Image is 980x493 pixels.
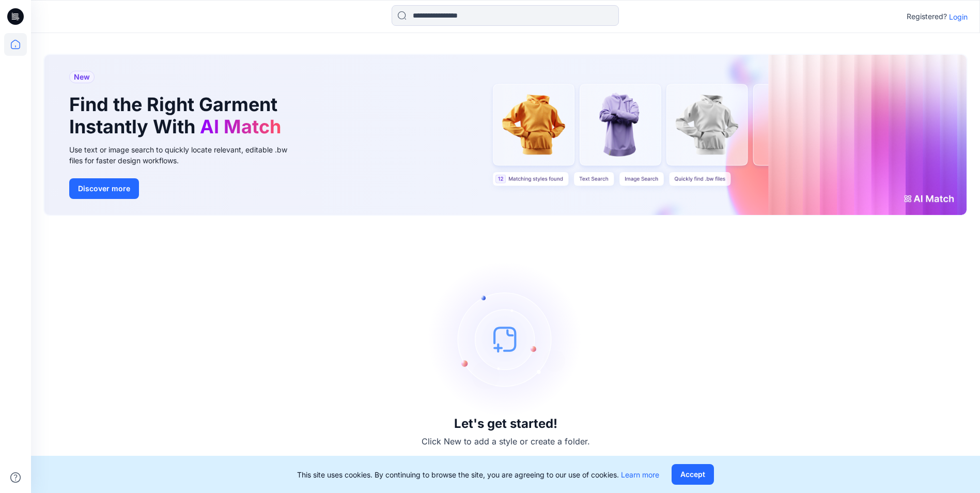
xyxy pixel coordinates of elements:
[672,464,714,485] button: Accept
[297,469,659,480] p: This site uses cookies. By continuing to browse the site, you are agreeing to our use of cookies.
[907,10,947,23] p: Registered?
[454,417,557,431] h3: Let's get started!
[949,11,968,22] p: Login
[621,470,659,479] a: Learn more
[200,115,281,138] span: AI Match
[428,261,583,417] img: empty-state-image.svg
[422,435,590,448] p: Click New to add a style or create a folder.
[69,94,286,138] h1: Find the Right Garment Instantly With
[69,144,302,166] div: Use text or image search to quickly locate relevant, editable .bw files for faster design workflows.
[74,71,90,83] span: New
[69,178,139,199] button: Discover more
